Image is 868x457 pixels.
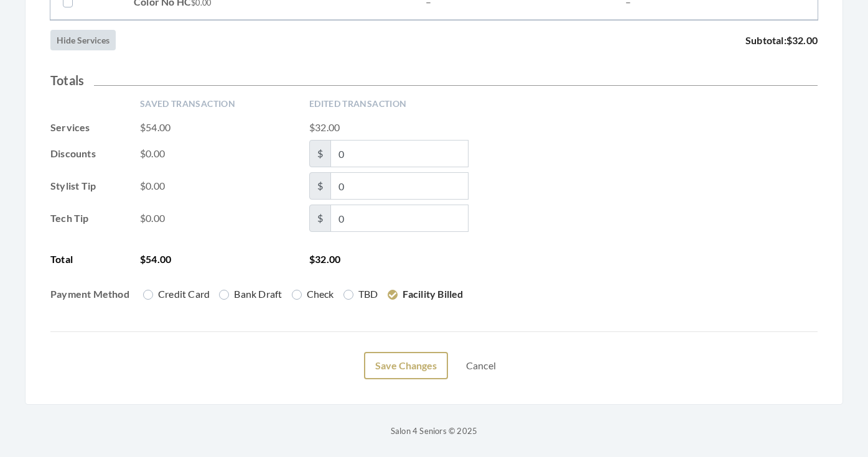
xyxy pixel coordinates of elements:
span: $32.00 [786,34,818,46]
strong: Discounts [50,147,96,159]
span: Edited Transaction [309,98,406,110]
button: Save Changes [364,352,448,379]
span: Subtotal: [745,33,818,48]
span: $0.00 [140,211,299,226]
strong: Tech Tip [50,212,89,224]
span: $54.00 [140,120,299,135]
span: Total [50,252,130,267]
label: Check [292,287,334,302]
span: $32.00 [309,252,340,267]
label: Credit Card [143,287,210,302]
span: $ [309,205,331,232]
span: $0.00 [140,178,299,193]
span: $54.00 [140,252,299,267]
strong: Stylist Tip [50,180,96,192]
span: $0.00 [140,146,299,161]
span: $32.00 [309,120,340,135]
button: Hide Services [50,30,116,50]
span: Saved Transaction [140,98,299,110]
span: $ [309,140,331,167]
p: Salon 4 Seniors © 2025 [25,423,843,438]
label: TBD [343,287,378,302]
a: Cancel [458,354,504,377]
label: Facility Billed [388,287,464,302]
h2: Totals [50,73,818,88]
span: $ [309,172,331,200]
label: Bank Draft [219,287,282,302]
strong: Services [50,121,90,133]
span: Payment Method [50,287,130,302]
